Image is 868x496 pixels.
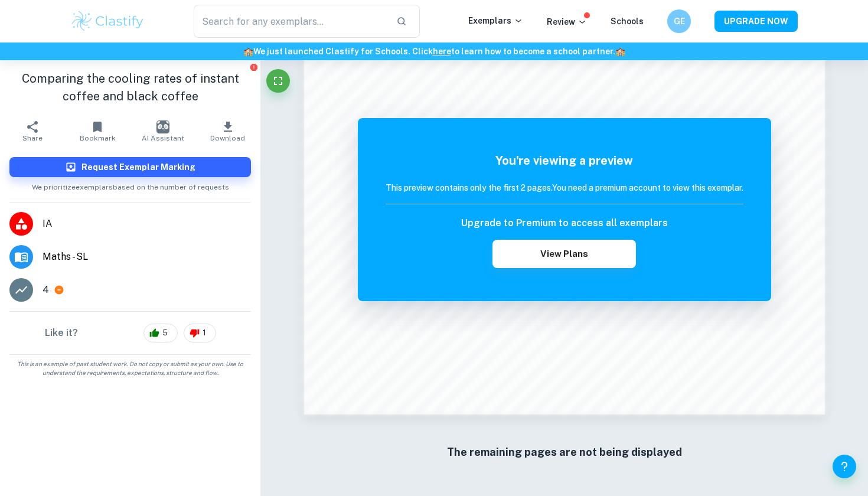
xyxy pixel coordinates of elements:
button: Request Exemplar Marking [9,157,251,177]
button: GE [667,9,691,33]
button: Report issue [249,63,258,71]
img: AI Assistant [156,120,169,133]
h6: Like it? [45,326,78,340]
a: Schools [611,17,644,26]
span: Download [210,134,245,142]
img: Clastify logo [70,9,145,33]
h6: The remaining pages are not being displayed [328,444,801,461]
p: Exemplars [468,14,523,27]
button: Fullscreen [266,69,290,93]
span: IA [43,217,251,231]
span: Bookmark [80,134,116,142]
span: Share [22,134,43,142]
input: Search for any exemplars... [194,5,387,38]
p: 4 [43,283,49,297]
span: We prioritize exemplars based on the number of requests [32,177,229,192]
button: Help and Feedback [833,455,856,478]
span: Maths - SL [43,250,251,264]
span: 🏫 [243,47,253,56]
span: AI Assistant [142,134,184,142]
a: here [433,47,451,56]
span: 🏫 [615,47,625,56]
span: 1 [196,327,213,339]
h6: Request Exemplar Marking [81,161,195,174]
span: 5 [156,327,174,339]
button: AI Assistant [130,115,195,148]
button: UPGRADE NOW [714,11,798,32]
h1: Comparing the cooling rates of instant coffee and black coffee [9,70,251,105]
h5: You're viewing a preview [386,152,743,169]
h6: This preview contains only the first 2 pages. You need a premium account to view this exemplar. [386,181,743,194]
h6: Upgrade to Premium to access all exemplars [461,216,668,230]
button: Bookmark [65,115,130,148]
p: Review [547,15,587,28]
h6: We just launched Clastify for Schools. Click to learn how to become a school partner. [2,45,866,58]
button: View Plans [492,240,635,268]
span: This is an example of past student work. Do not copy or submit as your own. Use to understand the... [5,360,256,377]
button: Download [195,115,260,148]
h6: GE [673,15,686,28]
